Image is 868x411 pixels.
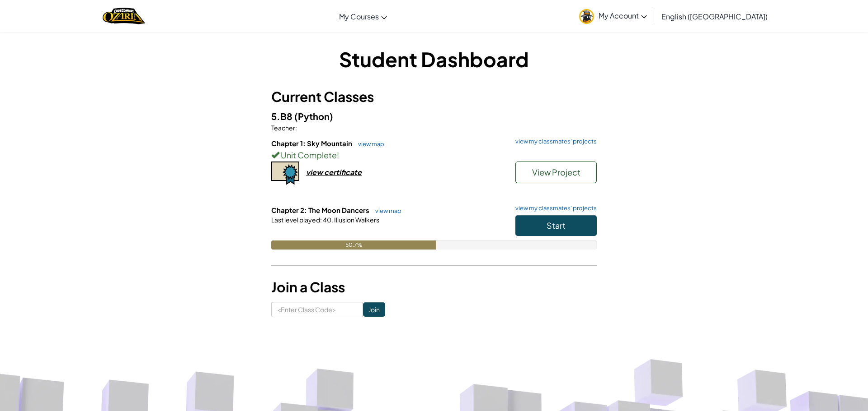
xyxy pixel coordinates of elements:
[271,216,320,224] span: Last level played
[335,4,392,28] a: My Courses
[103,7,145,25] img: Home
[657,4,772,28] a: English ([GEOGRAPHIC_DATA])
[661,12,768,21] span: English ([GEOGRAPHIC_DATA])
[294,111,333,122] span: (Python)
[271,302,363,317] input: <Enter Class Code>
[271,45,597,73] h1: Student Dashboard
[354,140,384,148] a: view map
[511,139,597,144] a: view my classmates' projects
[271,162,299,185] img: certificate-icon.png
[363,302,385,317] input: Join
[320,216,322,224] span: :
[515,215,597,236] button: Start
[322,216,333,224] span: 40.
[511,205,597,211] a: view my classmates' projects
[333,216,379,224] span: Illusion Walkers
[271,87,597,107] h3: Current Classes
[295,124,297,132] span: :
[515,162,597,183] button: View Project
[271,167,362,177] a: view certificate
[547,220,566,231] span: Start
[599,11,647,20] span: My Account
[339,12,379,21] span: My Courses
[575,2,651,30] a: My Account
[271,206,371,214] span: Chapter 2: The Moon Dancers
[579,9,594,24] img: avatar
[271,124,295,132] span: Teacher
[532,167,580,177] span: View Project
[371,207,401,214] a: view map
[271,240,436,249] div: 50.7%
[271,139,354,148] span: Chapter 1: Sky Mountain
[103,7,145,25] a: Ozaria by CodeCombat logo
[279,150,337,160] span: Unit Complete
[271,111,294,122] span: 5.B8
[271,277,597,297] h3: Join a Class
[306,167,362,177] div: view certificate
[337,150,339,160] span: !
